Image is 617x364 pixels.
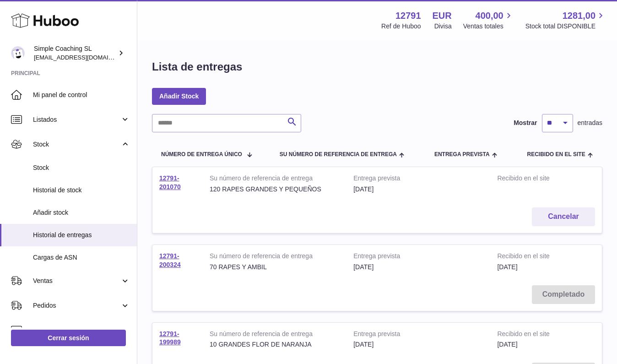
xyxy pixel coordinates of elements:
[497,263,517,271] span: [DATE]
[210,252,340,263] strong: Su número de referencia de entrega
[210,174,340,185] strong: Su número de referencia de entrega
[159,252,181,268] a: 12791-200324
[11,330,126,346] a: Cerrar sesión
[33,91,130,99] span: Mi panel de control
[210,185,340,194] div: 120 RAPES GRANDES Y PEQUEÑOS
[159,330,181,346] a: 12791-199989
[152,60,242,74] h1: Lista de entregas
[525,10,606,31] a: 1281,00 Stock total DISPONIBLE
[525,22,606,31] span: Stock total DISPONIBLE
[33,208,130,217] span: Añadir stock
[395,10,421,22] strong: 12791
[33,231,130,239] span: Historial de entregas
[497,330,564,341] strong: Recibido en el site
[210,340,340,349] div: 10 GRANDES FLOR DE NARANJA
[33,253,130,262] span: Cargas de ASN
[433,10,452,22] strong: EUR
[497,341,517,348] span: [DATE]
[463,10,514,31] a: 400,00 Ventas totales
[34,54,135,61] span: [EMAIL_ADDRESS][DOMAIN_NAME]
[33,186,130,195] span: Historial de stock
[514,119,537,127] label: Mostrar
[353,185,483,194] div: [DATE]
[11,46,25,60] img: info@simplecoaching.es
[353,340,483,349] div: [DATE]
[161,152,242,158] span: Número de entrega único
[434,22,452,31] div: Divisa
[280,152,397,158] span: Su número de referencia de entrega
[434,152,490,158] span: Entrega prevista
[33,277,120,285] span: Ventas
[33,301,120,310] span: Pedidos
[578,119,602,127] span: entradas
[463,22,514,31] span: Ventas totales
[563,10,595,22] span: 1281,00
[210,263,340,272] div: 70 RAPES Y AMBIL
[381,22,421,31] div: Ref de Huboo
[33,140,120,149] span: Stock
[353,252,483,263] strong: Entrega prevista
[33,115,120,124] span: Listados
[210,330,340,341] strong: Su número de referencia de entrega
[532,207,595,226] button: Cancelar
[159,174,181,190] a: 12791-201070
[353,330,483,341] strong: Entrega prevista
[152,88,206,104] a: Añadir Stock
[353,174,483,185] strong: Entrega prevista
[497,174,564,185] strong: Recibido en el site
[476,10,503,22] span: 400,00
[497,252,564,263] strong: Recibido en el site
[34,44,116,62] div: Simple Coaching SL
[33,326,130,335] span: Uso
[527,152,585,158] span: Recibido en el site
[33,163,130,172] span: Stock
[353,263,483,272] div: [DATE]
